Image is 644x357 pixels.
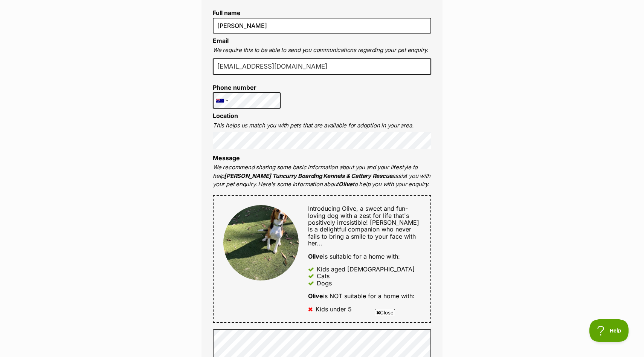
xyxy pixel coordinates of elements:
iframe: Advertisement [139,319,505,353]
div: Kids aged [DEMOGRAPHIC_DATA] [317,266,415,273]
strong: Olive [339,181,353,188]
span: Close [375,309,395,316]
label: Email [213,37,229,44]
img: Olive [223,205,299,280]
div: Cats [317,273,330,279]
div: Australia: +61 [213,93,230,109]
div: Kids under 5 [316,306,352,313]
div: Dogs [317,280,332,287]
label: Location [213,112,238,120]
iframe: Help Scout Beacon - Open [589,319,629,342]
strong: [PERSON_NAME] Tuncurry Boarding Kennels & Cattery Rescue [224,172,392,179]
label: Phone number [213,84,281,91]
div: is NOT suitable for a home with: [308,293,421,299]
p: We require this to be able to send you communications regarding your pet enquiry. [213,46,431,55]
strong: Olive [308,253,323,260]
strong: Olive [308,292,323,300]
span: Introducing Olive, a sweet and fun-loving dog with a zest for life that's positively irresistible... [308,205,419,247]
input: E.g. Jimmy Chew [213,18,431,34]
label: Message [213,154,240,162]
div: is suitable for a home with: [308,253,421,260]
label: Full name [213,9,431,16]
p: This helps us match you with pets that are available for adoption in your area. [213,121,431,130]
p: We recommend sharing some basic information about you and your lifestyle to help assist you with ... [213,163,431,189]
